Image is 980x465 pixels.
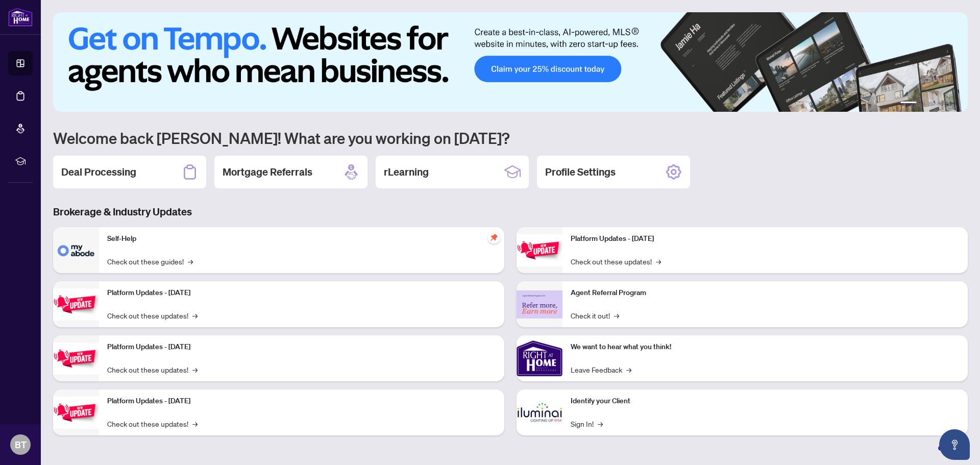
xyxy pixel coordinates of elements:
[517,389,562,435] img: Identify your Client
[545,165,616,179] h2: Profile Settings
[53,12,968,112] img: Slide 0
[571,287,960,299] p: Agent Referral Program
[953,102,958,106] button: 6
[53,205,968,219] h3: Brokerage & Industry Updates
[107,233,496,244] p: Self-Help
[192,364,198,375] span: →
[598,418,603,429] span: →
[571,233,960,244] p: Platform Updates - [DATE]
[900,102,917,106] button: 1
[107,364,198,375] a: Check out these updates!→
[517,335,562,381] img: We want to hear what you think!
[614,310,619,321] span: →
[53,288,99,321] img: Platform Updates - September 16, 2025
[188,256,193,267] span: →
[107,310,198,321] a: Check out these updates!→
[571,418,603,429] a: Sign In!→
[107,418,198,429] a: Check out these updates!→
[15,437,27,452] span: BT
[53,397,99,429] img: Platform Updates - July 8, 2025
[571,364,631,375] a: Leave Feedback→
[192,310,198,321] span: →
[384,165,429,179] h2: rLearning
[929,102,933,106] button: 3
[571,310,619,321] a: Check it out!→
[53,342,99,375] img: Platform Updates - July 21, 2025
[61,165,136,179] h2: Deal Processing
[107,287,496,299] p: Platform Updates - [DATE]
[571,341,960,353] p: We want to hear what you think!
[656,256,661,267] span: →
[192,418,198,429] span: →
[53,128,968,148] h1: Welcome back [PERSON_NAME]! What are you working on [DATE]?
[107,396,496,407] p: Platform Updates - [DATE]
[626,364,631,375] span: →
[939,429,970,460] button: Open asap
[107,256,193,267] a: Check out these guides!→
[517,290,562,319] img: Agent Referral Program
[107,341,496,353] p: Platform Updates - [DATE]
[488,231,500,243] span: pushpin
[53,227,99,273] img: Self-Help
[945,102,949,106] button: 5
[937,102,941,106] button: 4
[517,234,562,266] img: Platform Updates - June 23, 2025
[571,256,661,267] a: Check out these updates!→
[8,8,33,27] img: logo
[571,396,960,407] p: Identify your Client
[223,165,312,179] h2: Mortgage Referrals
[921,102,925,106] button: 2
